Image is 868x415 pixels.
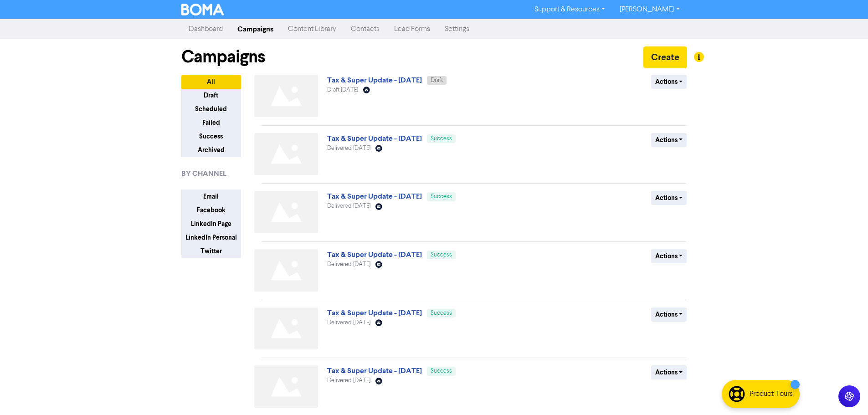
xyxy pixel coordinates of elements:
span: Success [431,368,452,374]
span: Success [431,310,452,316]
span: Draft [431,77,443,83]
button: Failed [181,116,241,130]
button: Actions [651,75,687,89]
button: Scheduled [181,102,241,116]
button: Actions [651,133,687,147]
span: Delivered [DATE] [327,203,370,209]
img: Not found [254,307,318,350]
span: Draft [DATE] [327,87,358,93]
img: Not found [254,191,318,233]
button: Actions [651,365,687,379]
img: Not found [254,365,318,408]
button: Success [181,129,241,143]
button: Archived [181,143,241,157]
img: BOMA Logo [181,4,224,15]
button: LinkedIn Page [181,217,241,231]
img: Not found [254,75,318,117]
button: Draft [181,88,241,102]
a: Lead Forms [387,20,437,38]
button: All [181,75,241,89]
a: Tax & Super Update - [DATE] [327,76,422,85]
span: Success [431,252,452,258]
span: Success [431,136,452,142]
button: Actions [651,307,687,322]
button: Actions [651,191,687,205]
a: Tax & Super Update - [DATE] [327,192,422,201]
span: Delivered [DATE] [327,378,370,384]
span: Delivered [DATE] [327,261,370,267]
a: Tax & Super Update - [DATE] [327,250,422,259]
button: LinkedIn Personal [181,231,241,245]
button: Twitter [181,244,241,258]
span: Delivered [DATE] [327,145,370,151]
span: Success [431,194,452,200]
img: Not found [254,133,318,175]
a: Content Library [281,20,344,38]
button: Create [643,46,687,68]
button: Facebook [181,203,241,217]
a: Dashboard [181,20,230,38]
span: BY CHANNEL [181,168,226,179]
h1: Campaigns [181,46,265,67]
button: Email [181,190,241,204]
iframe: Chat Widget [822,371,868,415]
a: Campaigns [230,20,281,38]
a: Support & Resources [527,2,612,17]
a: Settings [437,20,477,38]
a: Tax & Super Update - [DATE] [327,308,422,318]
button: Actions [651,249,687,263]
span: Delivered [DATE] [327,320,370,326]
img: Not found [254,249,318,292]
a: Tax & Super Update - [DATE] [327,134,422,143]
a: Contacts [344,20,387,38]
a: [PERSON_NAME] [612,2,687,17]
a: Tax & Super Update - [DATE] [327,366,422,375]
